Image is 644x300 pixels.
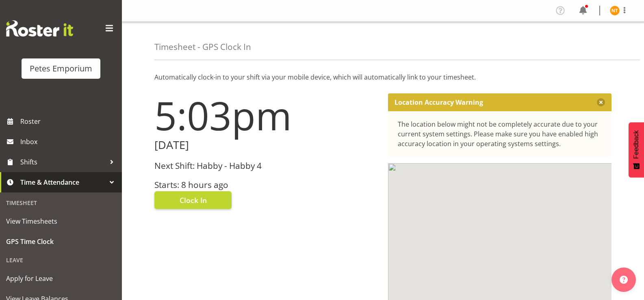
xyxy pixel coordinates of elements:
[6,272,116,285] span: Apply for Leave
[2,211,120,231] a: View Timesheets
[6,20,73,37] img: Rosterit website logo
[154,180,378,190] h3: Starts: 8 hours ago
[597,98,605,106] button: Close message
[395,98,483,106] p: Location Accuracy Warning
[154,161,378,171] h3: Next Shift: Habby - Habby 4
[20,136,118,148] span: Inbox
[629,122,644,177] button: Feedback - Show survey
[6,235,116,248] span: GPS Time Clock
[2,268,120,289] a: Apply for Leave
[154,93,378,137] h1: 5:03pm
[154,72,611,82] p: Automatically clock-in to your shift via your mobile device, which will automatically link to you...
[2,252,120,268] div: Leave
[620,276,628,284] img: help-xxl-2.png
[2,194,120,211] div: Timesheet
[154,191,232,209] button: Clock In
[6,215,116,227] span: View Timesheets
[180,195,207,205] span: Clock In
[20,115,118,127] span: Roster
[154,42,251,52] h4: Timesheet - GPS Clock In
[633,130,640,159] span: Feedback
[154,139,378,151] h2: [DATE]
[398,119,602,149] div: The location below might not be completely accurate due to your current system settings. Please m...
[2,231,120,252] a: GPS Time Clock
[30,63,92,75] div: Petes Emporium
[20,156,106,168] span: Shifts
[610,6,620,15] img: nicole-thomson8388.jpg
[20,176,106,188] span: Time & Attendance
